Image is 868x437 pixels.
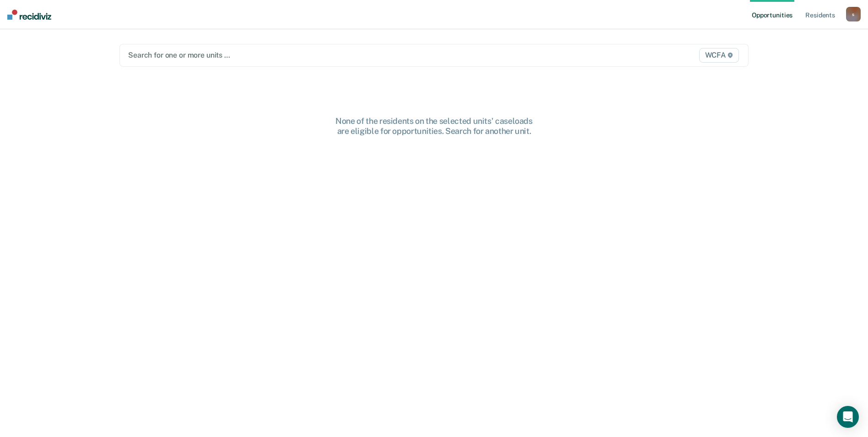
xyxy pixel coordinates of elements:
[837,406,859,428] div: Open Intercom Messenger
[699,48,739,63] span: WCFA
[7,10,51,20] img: Recidiviz
[846,7,861,21] button: s
[288,116,581,136] div: None of the residents on the selected units' caseloads are eligible for opportunities. Search for...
